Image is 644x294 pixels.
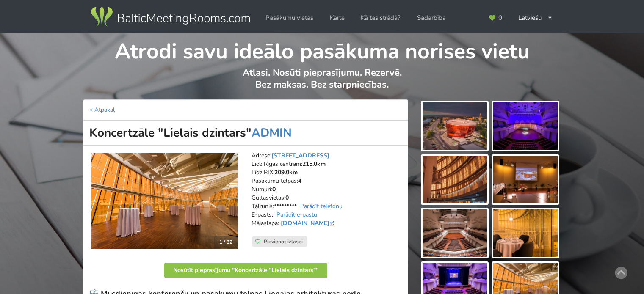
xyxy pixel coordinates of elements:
[83,33,561,65] h1: Atrodi savu ideālo pasākuma norises vietu
[83,67,561,99] p: Atlasi. Nosūti pieprasījumu. Rezervē. Bez maksas. Bez starpniecības.
[271,151,329,159] a: [STREET_ADDRESS]
[324,10,351,26] a: Karte
[89,5,252,29] img: Baltic Meeting Rooms
[498,15,502,21] span: 0
[252,151,402,236] address: Adrese: Līdz Rīgas centram: Līdz RIX: Pasākumu telpas: Numuri: Gultasvietas: Tālrunis: E-pasts: M...
[298,177,301,185] strong: 4
[272,185,276,193] strong: 0
[260,10,319,26] a: Pasākumu vietas
[512,10,558,26] div: Latviešu
[276,211,317,219] a: Parādīt e-pastu
[355,10,406,26] a: Kā tas strādā?
[252,125,292,141] a: ADMIN
[423,209,487,257] img: Koncertzāle "Lielais dzintars" | Liepāja | Pasākumu vieta - galerijas bilde
[281,219,336,227] a: [DOMAIN_NAME]
[493,102,558,150] img: Koncertzāle "Lielais dzintars" | Liepāja | Pasākumu vieta - galerijas bilde
[214,236,238,248] div: 1 / 32
[91,153,238,249] img: Koncertzāle | Liepāja | Koncertzāle "Lielais dzintars"
[423,156,487,203] img: Koncertzāle "Lielais dzintars" | Liepāja | Pasākumu vieta - galerijas bilde
[91,153,238,249] a: Koncertzāle | Liepāja | Koncertzāle "Lielais dzintars" 1 / 32
[264,238,303,245] span: Pievienot izlasei
[302,160,326,168] strong: 215.0km
[89,106,115,114] a: < Atpakaļ
[300,202,343,210] a: Parādīt telefonu
[423,102,487,150] img: Koncertzāle "Lielais dzintars" | Liepāja | Pasākumu vieta - galerijas bilde
[411,10,452,26] a: Sadarbība
[493,209,558,257] img: Koncertzāle "Lielais dzintars" | Liepāja | Pasākumu vieta - galerijas bilde
[493,156,558,203] img: Koncertzāle "Lielais dzintars" | Liepāja | Pasākumu vieta - galerijas bilde
[285,194,289,202] strong: 0
[83,121,408,146] h1: Koncertzāle "Lielais dzintars"
[274,168,298,176] strong: 209.0km
[164,263,327,278] button: Nosūtīt pieprasījumu "Koncertzāle "Lielais dzintars""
